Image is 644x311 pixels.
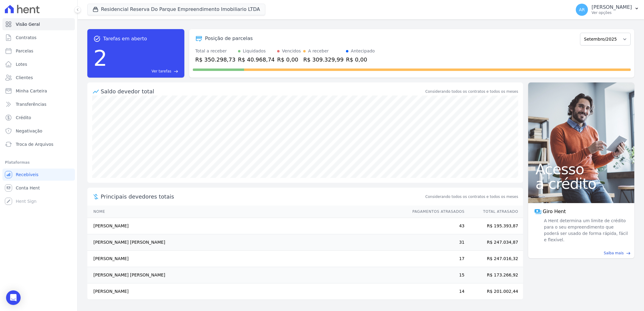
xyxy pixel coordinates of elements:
[535,162,627,176] span: Acesso
[465,267,523,283] td: R$ 173.266,92
[16,48,33,54] span: Parcelas
[425,194,518,199] span: Considerando todos os contratos e todos os meses
[407,206,465,218] th: Pagamentos Atrasados
[407,283,465,300] td: 14
[282,48,301,54] div: Vencidos
[532,250,631,256] a: Saiba mais east
[303,55,344,64] div: R$ 309.329,99
[425,89,518,94] div: Considerando todos os contratos e todos os meses
[195,55,236,64] div: R$ 350.298,73
[110,69,178,74] a: Ver tarefas east
[103,35,147,42] span: Tarefas em aberto
[16,61,27,67] span: Lotes
[465,206,523,218] th: Total Atrasado
[2,112,75,124] a: Crédito
[465,218,523,234] td: R$ 195.393,87
[16,141,53,147] span: Troca de Arquivos
[604,250,624,256] span: Saiba mais
[2,169,75,181] a: Recebíveis
[407,251,465,267] td: 17
[87,267,407,283] td: [PERSON_NAME] [PERSON_NAME]
[16,185,40,191] span: Conta Hent
[101,192,424,201] span: Principais devedores totais
[2,125,75,137] a: Negativação
[16,115,31,121] span: Crédito
[243,48,266,54] div: Liquidados
[2,45,75,57] a: Parcelas
[543,218,628,243] span: A Hent determina um limite de crédito para o seu empreendimento que poderá ser usado de forma ráp...
[87,234,407,251] td: [PERSON_NAME] [PERSON_NAME]
[16,88,47,94] span: Minha Carteira
[205,35,253,42] div: Posição de parcelas
[626,251,631,256] span: east
[277,55,301,64] div: R$ 0,00
[579,8,585,12] span: AR
[195,48,236,54] div: Total a receber
[346,55,375,64] div: R$ 0,00
[2,98,75,110] a: Transferências
[16,128,42,134] span: Negativação
[87,218,407,234] td: [PERSON_NAME]
[93,35,101,42] span: task_alt
[592,10,632,15] p: Ver opções
[87,4,265,15] button: Residencial Reserva Do Parque Empreendimento Imobiliario LTDA
[2,85,75,97] a: Minha Carteira
[351,48,375,54] div: Antecipado
[152,69,171,74] span: Ver tarefas
[93,42,107,74] div: 2
[407,267,465,283] td: 15
[174,69,178,74] span: east
[16,35,36,41] span: Contratos
[2,32,75,44] a: Contratos
[571,1,644,18] button: AR [PERSON_NAME] Ver opções
[465,234,523,251] td: R$ 247.034,87
[2,182,75,194] a: Conta Hent
[87,283,407,300] td: [PERSON_NAME]
[592,4,632,10] p: [PERSON_NAME]
[87,251,407,267] td: [PERSON_NAME]
[101,87,424,95] div: Saldo devedor total
[407,218,465,234] td: 43
[407,234,465,251] td: 31
[535,176,627,191] span: a crédito
[87,206,407,218] th: Nome
[5,159,72,166] div: Plataformas
[238,55,275,64] div: R$ 40.968,74
[465,251,523,267] td: R$ 247.016,32
[2,58,75,70] a: Lotes
[16,21,40,27] span: Visão Geral
[6,290,21,305] div: Open Intercom Messenger
[465,283,523,300] td: R$ 201.002,44
[2,72,75,84] a: Clientes
[2,18,75,30] a: Visão Geral
[16,172,39,178] span: Recebíveis
[2,138,75,150] a: Troca de Arquivos
[16,101,46,107] span: Transferências
[308,48,329,54] div: A receber
[543,208,566,215] span: Giro Hent
[16,75,33,81] span: Clientes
